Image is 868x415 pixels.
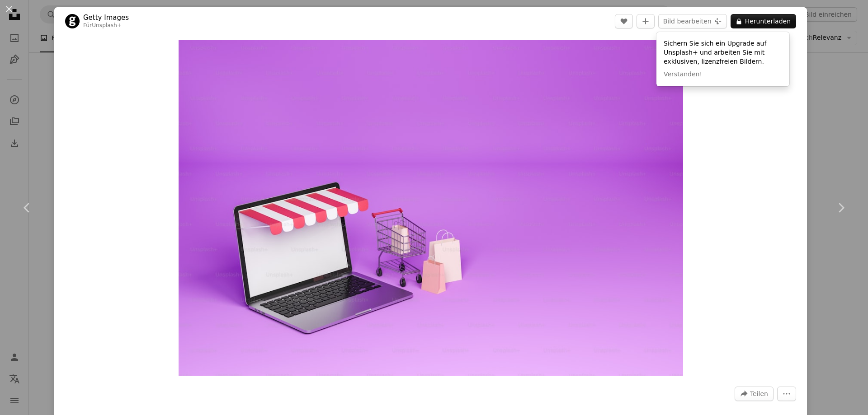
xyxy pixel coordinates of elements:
div: Für [83,22,129,29]
button: Zu Kollektion hinzufügen [637,14,655,28]
a: Weiter [814,164,868,251]
span: Teilen [750,387,768,401]
img: Zum Profil von Getty Images [65,14,80,28]
button: Herunterladen [731,14,796,28]
button: Weitere Aktionen [777,387,796,401]
a: Unsplash+ [92,22,122,28]
div: Sichern Sie sich ein Upgrade auf Unsplash+ und arbeiten Sie mit exklusiven, lizenzfreien Bildern. [656,32,789,86]
button: Bild bearbeiten [658,14,727,28]
button: Gefällt mir [615,14,633,28]
button: Dieses Bild heranzoomen [179,40,683,376]
button: Verstanden! [664,70,702,79]
a: Getty Images [83,13,129,22]
img: Laptop und Paket im Warenkorb, Online-Shopping. Computer und Webseite auf lila Hintergrund. Mock-... [179,40,683,376]
button: Dieses Bild teilen [735,387,774,401]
